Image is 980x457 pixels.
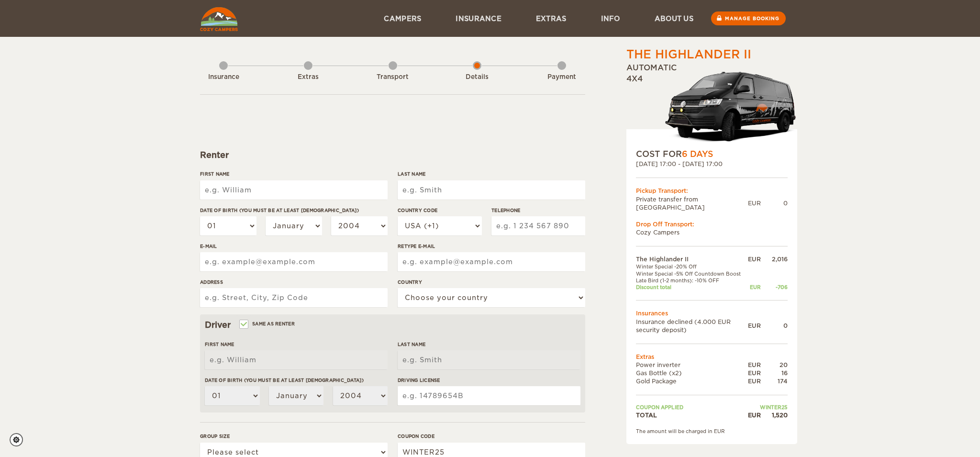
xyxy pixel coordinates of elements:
div: 20 [761,361,788,369]
div: [DATE] 17:00 - [DATE] 17:00 [636,160,788,168]
div: EUR [748,322,761,330]
label: Group size [200,433,388,440]
td: Gold Package [636,377,748,385]
span: 6 Days [682,149,713,159]
div: EUR [748,255,761,263]
td: Coupon applied [636,404,748,411]
label: Country [398,279,585,286]
div: Drop Off Transport: [636,220,788,228]
div: Pickup Transport: [636,187,788,195]
a: Cookie settings [10,433,29,446]
td: WINTER25 [748,404,788,411]
div: Payment [535,73,588,82]
div: EUR [748,284,761,290]
img: stor-langur-223.png [665,66,797,148]
td: Late Bird (1-2 months): -10% OFF [636,277,748,284]
td: Insurance declined (4.000 EUR security deposit) [636,318,748,334]
div: The amount will be charged in EUR [636,428,788,435]
label: Date of birth (You must be at least [DEMOGRAPHIC_DATA]) [205,377,388,384]
label: Country Code [398,207,482,214]
input: e.g. William [200,180,388,200]
div: Driver [205,319,580,331]
input: e.g. William [205,350,388,369]
td: Insurances [636,309,788,317]
label: Telephone [491,207,585,214]
div: -706 [761,284,788,290]
div: EUR [748,411,761,419]
td: Gas Bottle (x2) [636,369,748,377]
input: e.g. example@example.com [200,252,388,271]
div: Details [451,73,503,82]
td: The Highlander II [636,255,748,263]
input: e.g. 14789654B [398,386,580,405]
a: Manage booking [711,11,786,25]
div: 0 [761,199,788,207]
div: Renter [200,149,585,161]
div: Automatic 4x4 [626,63,797,148]
label: Last Name [398,170,585,178]
input: e.g. example@example.com [398,252,585,271]
label: First Name [200,170,388,178]
div: EUR [748,361,761,369]
div: COST FOR [636,148,788,160]
div: EUR [748,369,761,377]
label: Retype E-mail [398,243,585,250]
label: Last Name [398,341,580,348]
input: e.g. Smith [398,180,585,200]
td: Private transfer from [GEOGRAPHIC_DATA] [636,195,748,212]
td: Winter Special -20% Off [636,263,748,270]
div: The Highlander II [626,46,751,63]
div: 174 [761,377,788,385]
input: Same as renter [240,322,246,328]
div: 16 [761,369,788,377]
div: Insurance [197,73,250,82]
td: Winter Special -5% Off Countdown Boost [636,270,748,277]
div: 0 [761,322,788,330]
div: 2,016 [761,255,788,263]
img: Cozy Campers [200,7,238,31]
td: Extras [636,353,788,361]
div: 1,520 [761,411,788,419]
label: Coupon code [398,433,585,440]
label: Address [200,279,388,286]
td: Discount total [636,284,748,290]
label: Driving License [398,377,580,384]
input: e.g. Smith [398,350,580,369]
div: Transport [367,73,419,82]
div: EUR [748,377,761,385]
td: TOTAL [636,411,748,419]
label: E-mail [200,243,388,250]
label: Date of birth (You must be at least [DEMOGRAPHIC_DATA]) [200,207,388,214]
div: Extras [282,73,334,82]
td: Cozy Campers [636,228,788,236]
input: e.g. Street, City, Zip Code [200,288,388,307]
input: e.g. 1 234 567 890 [491,216,585,235]
label: Same as renter [240,319,295,328]
td: Power inverter [636,361,748,369]
label: First Name [205,341,388,348]
div: EUR [748,199,761,207]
